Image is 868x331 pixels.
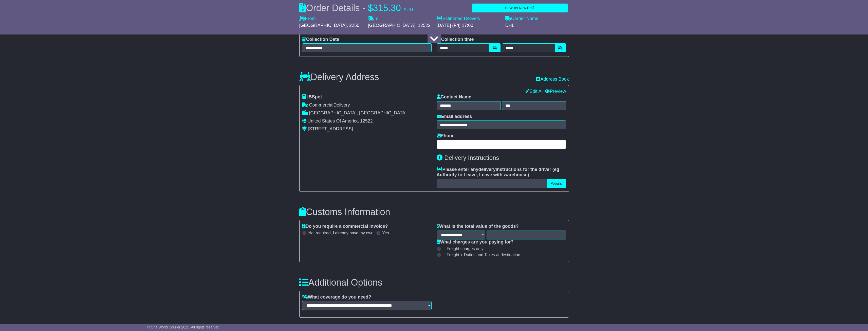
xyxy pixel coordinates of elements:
label: Email address [437,114,472,119]
div: Delivery [302,102,432,108]
span: 12522 [360,118,373,124]
span: Delivery Instructions [444,154,499,161]
label: Phone [437,133,455,139]
label: Contact Name [437,94,471,100]
span: [GEOGRAPHIC_DATA], [GEOGRAPHIC_DATA] [309,110,407,115]
h3: Delivery Address [299,72,379,82]
button: Popular [547,179,566,188]
label: Yes [382,231,389,235]
span: [GEOGRAPHIC_DATA] [299,23,347,28]
span: , 12522 [415,23,431,28]
label: What charges are you paying for? [437,239,514,245]
h3: Additional Options [299,277,569,288]
label: Do you require a commercial invoice? [302,224,388,229]
label: To [368,16,379,22]
label: What coverage do you need? [302,294,371,300]
a: Address Book [536,77,569,82]
button: Save as New Draft [472,4,567,12]
span: eg Authority to Leave, Leave with warehouse [437,167,559,178]
a: Preview [545,89,566,94]
label: Carrier Name [505,16,539,22]
label: What is the total value of the goods? [437,224,519,229]
label: From [299,16,316,22]
span: IBSpot [307,94,322,99]
span: 315.30 [373,3,401,13]
div: DHL [505,23,569,28]
span: delivery [478,167,496,172]
label: Estimated Delivery [437,16,500,22]
span: , 2250 [347,23,359,28]
div: Order Details - [299,3,413,13]
span: © One World Courier 2025. All rights reserved. [147,325,220,329]
span: [GEOGRAPHIC_DATA] [368,23,415,28]
span: Freight + Duties and Taxes at destination [447,252,520,257]
span: United States Of America [308,118,359,124]
div: [STREET_ADDRESS] [308,126,353,132]
a: Edit All [525,89,543,94]
label: Not required, I already have my own [308,231,374,235]
label: Freight charges only [440,246,484,251]
span: Commercial [309,102,334,108]
div: [DATE] (Fri) 17:00 [437,23,500,28]
label: Please enter any instructions for the driver ( ) [437,167,566,178]
span: AUD [403,7,413,12]
span: $ [368,3,373,13]
h3: Customs Information [299,207,569,217]
label: Collection Date [302,37,339,42]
